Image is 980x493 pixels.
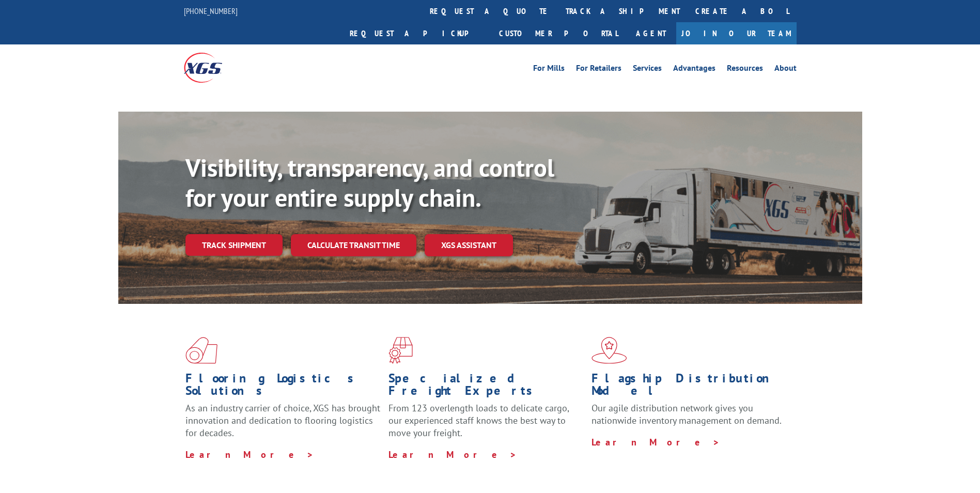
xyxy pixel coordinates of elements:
span: Our agile distribution network gives you nationwide inventory management on demand. [592,402,782,426]
a: Request a pickup [342,22,491,44]
a: Customer Portal [491,22,626,44]
a: Agent [626,22,676,44]
a: About [774,64,797,75]
a: For Retailers [576,64,621,75]
a: Track shipment [185,234,283,256]
a: For Mills [533,64,565,75]
a: Learn More > [185,449,314,460]
h1: Flagship Distribution Model [592,372,787,402]
b: Visibility, transparency, and control for your entire supply chain. [185,151,554,213]
a: Services [633,64,662,75]
a: Calculate transit time [291,234,416,256]
a: Learn More > [592,436,720,448]
a: Advantages [673,64,715,75]
a: Join Our Team [676,22,797,44]
p: From 123 overlength loads to delicate cargo, our experienced staff knows the best way to move you... [388,402,584,448]
a: XGS ASSISTANT [425,234,513,256]
a: Resources [727,64,763,75]
a: [PHONE_NUMBER] [184,6,238,16]
h1: Specialized Freight Experts [388,372,584,402]
img: xgs-icon-focused-on-flooring-red [388,337,413,364]
span: As an industry carrier of choice, XGS has brought innovation and dedication to flooring logistics... [185,402,380,439]
a: Learn More > [388,449,517,460]
img: xgs-icon-total-supply-chain-intelligence-red [185,337,217,364]
img: xgs-icon-flagship-distribution-model-red [592,337,627,364]
h1: Flooring Logistics Solutions [185,372,381,402]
